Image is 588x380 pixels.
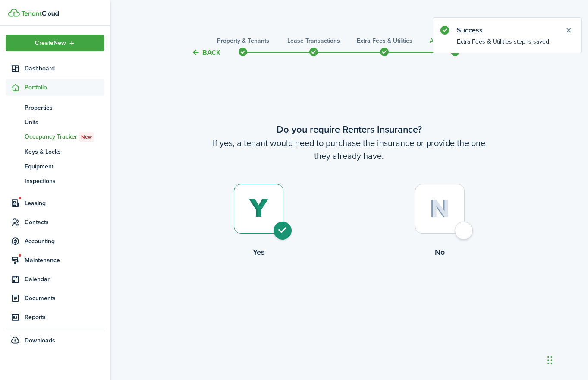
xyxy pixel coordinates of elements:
[547,347,553,373] div: Drag
[25,132,104,142] span: Occupancy Tracker
[25,162,104,171] span: Equipment
[25,177,104,186] span: Inspections
[6,100,104,115] a: Properties
[357,36,412,45] h3: Extra fees & Utilities
[25,256,104,265] span: Maintenance
[25,275,104,284] span: Calendar
[6,309,104,326] a: Reports
[433,37,581,53] notify-body: Extra Fees & Utilities step is saved.
[25,64,104,73] span: Dashboard
[25,313,104,322] span: Reports
[6,174,104,188] a: Inspections
[349,247,530,258] control-radio-card-title: No
[25,237,104,246] span: Accounting
[6,159,104,174] a: Equipment
[249,199,268,218] img: Yes (selected)
[6,60,104,77] a: Dashboard
[6,144,104,159] a: Keys & Locks
[545,339,588,380] iframe: Chat Widget
[81,133,92,141] span: New
[563,24,575,36] button: Close notify
[25,199,104,208] span: Leasing
[8,9,20,17] img: TenantCloud
[457,25,556,35] notify-title: Success
[217,36,269,45] h3: Property & Tenants
[287,36,340,45] h3: Lease Transactions
[25,118,104,127] span: Units
[192,48,220,57] button: Back
[25,218,104,227] span: Contacts
[35,40,66,46] span: Create New
[168,136,530,162] wizard-step-header-description: If yes, a tenant would need to purchase the insurance or provide the one they already have.
[6,130,104,144] a: Occupancy TrackerNew
[168,122,530,136] wizard-step-header-title: Do you require Renters Insurance?
[430,36,481,45] h3: Additional Services
[25,147,104,156] span: Keys & Locks
[6,35,104,51] button: Open menu
[430,199,450,218] img: No
[6,115,104,130] a: Units
[168,247,349,258] control-radio-card-title: Yes
[25,294,104,303] span: Documents
[25,103,104,112] span: Properties
[21,11,59,16] img: TenantCloud
[25,83,104,92] span: Portfolio
[25,336,55,345] span: Downloads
